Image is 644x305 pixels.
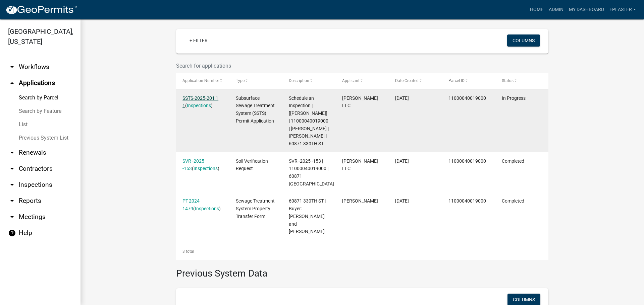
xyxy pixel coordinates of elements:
datatable-header-cell: Parcel ID [442,73,495,89]
datatable-header-cell: Description [282,73,336,89]
a: Inspections [194,166,218,171]
span: Date Created [395,78,419,83]
span: Sewage Treatment System Property Transfer Form [236,198,275,219]
i: arrow_drop_down [8,149,16,157]
span: 11000040019000 [448,198,486,204]
datatable-header-cell: Date Created [389,73,442,89]
span: 11000040019000 [448,95,486,101]
span: Completed [502,158,524,164]
a: Home [527,3,546,16]
datatable-header-cell: Type [229,73,283,89]
datatable-header-cell: Applicant [336,73,389,89]
i: arrow_drop_down [8,181,16,189]
a: Inspections [195,206,219,211]
a: + Filter [184,34,213,47]
span: 11000040019000 [448,158,486,164]
span: In Progress [502,95,526,101]
i: help [8,229,16,237]
a: eplaster [607,3,639,16]
span: Application Number [182,78,219,83]
i: arrow_drop_down [8,197,16,205]
span: 06/20/2025 [395,95,409,101]
span: 06/17/2025 [395,158,409,164]
span: Description [289,78,309,83]
div: ( ) [182,94,223,110]
span: Parcel ID [448,78,465,83]
input: Search for applications [176,59,485,73]
span: SVR -2025 -153 | 11000040019000 | 60871 330TH ST [289,158,334,186]
a: PT-2024-1479 [182,198,201,211]
i: arrow_drop_down [8,213,16,221]
i: arrow_drop_up [8,79,16,87]
i: arrow_drop_down [8,165,16,173]
i: arrow_drop_down [8,63,16,71]
div: 3 total [176,243,548,260]
a: Inspections [187,103,211,108]
button: Columns [507,34,540,47]
datatable-header-cell: Status [495,73,548,89]
datatable-header-cell: Application Number [176,73,229,89]
a: SSTS-2025-201 1 1 [182,95,218,108]
span: Completed [502,198,524,204]
h3: Previous System Data [176,260,548,281]
span: Grant Skoog [342,198,378,204]
span: Status [502,78,514,83]
div: ( ) [182,157,223,173]
span: Schedule an Inspection | [Andrea Perales] | 11000040019000 | MELVIN J GINGERICH | FANNIE MAE GING... [289,95,329,147]
a: SVR -2025 -153 [182,158,204,171]
a: My Dashboard [566,3,607,16]
span: Subsurface Sewage Treatment System (SSTS) Permit Application [236,95,275,124]
span: 60871 330TH ST | Buyer: Melvin J Gingerich and Fannie Mae Gingerich [289,198,326,234]
span: Type [236,78,245,83]
a: Admin [546,3,566,16]
div: ( ) [182,197,223,213]
span: Roisum LLC [342,95,378,108]
span: Roisum LLC [342,158,378,171]
span: Applicant [342,78,360,83]
span: Soil Verification Request [236,158,268,171]
span: 08/15/2024 [395,198,409,204]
